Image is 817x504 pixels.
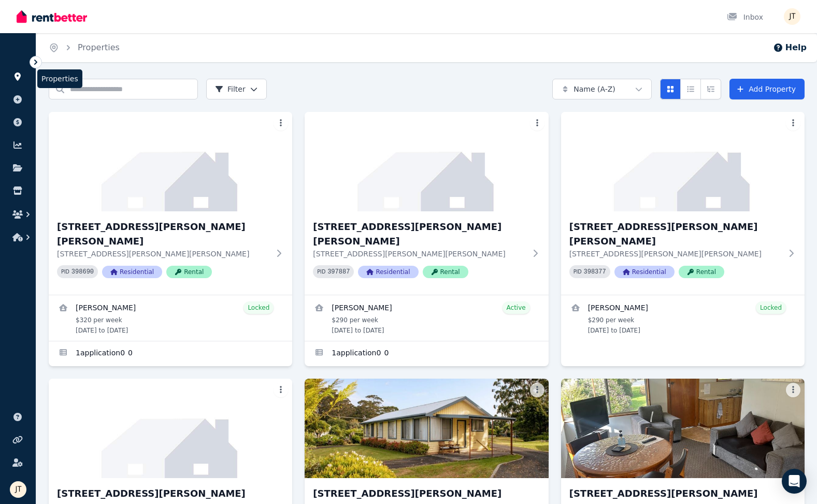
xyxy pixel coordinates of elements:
button: More options [530,383,544,397]
span: Residential [614,266,675,278]
p: [STREET_ADDRESS][PERSON_NAME][PERSON_NAME] [57,249,269,259]
button: More options [786,383,800,397]
a: 1/21 Andrew St, Strahan[STREET_ADDRESS][PERSON_NAME][PERSON_NAME][STREET_ADDRESS][PERSON_NAME][PE... [49,112,292,295]
p: [STREET_ADDRESS][PERSON_NAME][PERSON_NAME] [569,249,782,259]
button: Help [773,41,807,54]
h3: [STREET_ADDRESS][PERSON_NAME][PERSON_NAME] [313,220,525,249]
span: Rental [423,266,468,278]
img: 5/21 Andrew St, Strahan [305,379,548,478]
img: 2/21 Andrew St, Strahan [305,112,548,211]
div: Open Intercom Messenger [782,469,807,494]
span: Residential [102,266,162,278]
small: PID [574,269,582,275]
a: Applications for 2/21 Andrew St, Strahan [305,341,548,366]
h3: [STREET_ADDRESS][PERSON_NAME][PERSON_NAME] [569,220,782,249]
code: 398690 [71,268,94,276]
button: More options [274,383,288,397]
button: Compact list view [680,79,701,99]
img: RentBetter [17,9,87,24]
span: Rental [166,266,212,278]
span: Properties [37,69,82,88]
small: PID [317,269,325,275]
img: 1/21 Andrew St, Strahan [49,112,292,211]
code: 398377 [584,268,606,276]
span: Rental [679,266,724,278]
a: Properties [78,42,120,52]
button: Card view [660,79,681,99]
span: Name (A-Z) [574,84,615,94]
a: View details for Alexandre Flaschner [305,295,548,341]
img: Jamie Taylor [10,481,26,498]
button: Expanded list view [700,79,721,99]
h3: [STREET_ADDRESS][PERSON_NAME][PERSON_NAME] [57,220,269,249]
a: View details for Kineta Tatnell [561,295,805,341]
button: More options [530,116,544,131]
div: Inbox [727,12,763,22]
img: 3/21 Andrew St, Strahan [561,112,805,211]
img: 4/21 Andrew St, Strahan [49,379,292,478]
span: Filter [215,84,246,94]
div: View options [660,79,721,99]
a: View details for Mathieu Venezia [49,295,292,341]
button: More options [786,116,800,131]
code: 397887 [327,268,350,276]
nav: Breadcrumb [36,33,132,62]
a: Add Property [729,79,805,99]
p: [STREET_ADDRESS][PERSON_NAME][PERSON_NAME] [313,249,525,259]
button: More options [274,116,288,131]
span: Residential [358,266,418,278]
button: Name (A-Z) [552,79,652,99]
a: 3/21 Andrew St, Strahan[STREET_ADDRESS][PERSON_NAME][PERSON_NAME][STREET_ADDRESS][PERSON_NAME][PE... [561,112,805,295]
a: 2/21 Andrew St, Strahan[STREET_ADDRESS][PERSON_NAME][PERSON_NAME][STREET_ADDRESS][PERSON_NAME][PE... [305,112,548,295]
small: PID [61,269,69,275]
img: Jamie Taylor [784,8,800,25]
a: Applications for 1/21 Andrew St, Strahan [49,341,292,366]
button: Filter [206,79,267,99]
img: 6/21 Andrew St, Strahan [561,379,805,478]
